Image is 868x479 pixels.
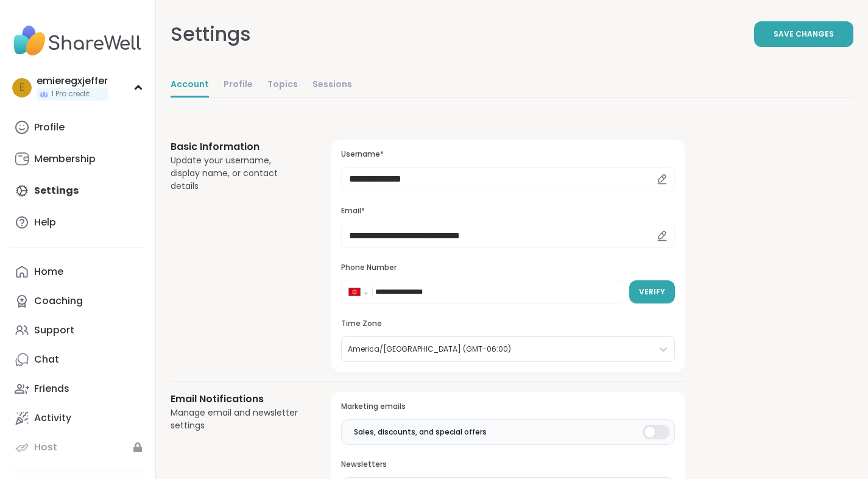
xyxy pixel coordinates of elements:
a: Profile [224,73,253,98]
h3: Basic Information [171,140,302,154]
div: Coaching [34,294,83,308]
span: Verify [639,286,665,297]
img: ShareWell Nav Logo [10,20,146,62]
a: Home [10,257,146,286]
a: Profile [10,113,146,142]
h3: Username* [341,149,675,160]
span: e [19,80,24,96]
div: Profile [34,121,65,134]
h3: Email* [341,206,675,216]
a: Support [10,316,146,345]
a: Activity [10,403,146,433]
div: Activity [34,411,71,425]
a: Help [10,208,146,237]
div: Membership [34,152,96,166]
a: Coaching [10,286,146,316]
h3: Marketing emails [341,402,675,412]
div: Settings [171,20,251,49]
div: Support [34,324,74,337]
h3: Newsletters [341,459,675,470]
div: Host [34,441,57,454]
div: Home [34,265,63,279]
a: Friends [10,374,146,403]
div: Friends [34,382,69,396]
div: Manage email and newsletter settings [171,406,302,432]
h3: Email Notifications [171,392,302,406]
span: 1 Pro credit [51,89,90,99]
h3: Phone Number [341,263,675,273]
button: Save Changes [754,21,853,47]
a: Sessions [312,73,352,98]
a: Host [10,433,146,462]
button: Verify [629,280,675,303]
a: Account [171,73,209,98]
a: Topics [267,73,298,98]
div: Update your username, display name, or contact details [171,154,302,193]
div: Chat [34,353,59,366]
a: Chat [10,345,146,374]
h3: Time Zone [341,319,675,329]
a: Membership [10,144,146,174]
div: Help [34,216,56,229]
span: Sales, discounts, and special offers [354,427,487,438]
span: Save Changes [774,29,834,40]
div: emieregxjeffer [37,74,108,88]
